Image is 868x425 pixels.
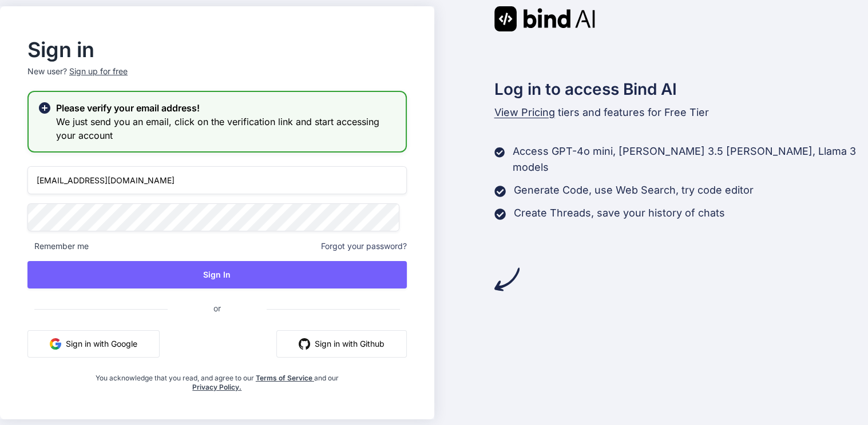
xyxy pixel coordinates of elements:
[56,101,397,115] h2: Please verify your email address!
[299,338,310,350] img: github
[27,166,407,194] input: Login or Email
[27,41,407,59] h2: Sign in
[50,338,61,350] img: google
[513,143,868,175] p: Access GPT-4o mini, [PERSON_NAME] 3.5 [PERSON_NAME], Llama 3 models
[514,205,725,221] p: Create Threads, save your history of chats
[494,106,555,118] span: View Pricing
[56,115,397,142] h3: We just send you an email, click on the verification link and start accessing your account
[256,374,314,382] a: Terms of Service
[27,66,407,91] p: New user?
[27,240,89,252] span: Remember me
[494,267,520,292] img: arrow
[321,240,407,252] span: Forgot your password?
[90,367,343,392] div: You acknowledge that you read, and agree to our and our
[168,294,267,322] span: or
[514,182,754,198] p: Generate Code, use Web Search, try code editor
[27,261,407,288] button: Sign In
[192,383,241,391] a: Privacy Policy.
[69,66,128,77] div: Sign up for free
[27,330,160,358] button: Sign in with Google
[494,6,595,31] img: Bind AI logo
[276,330,407,358] button: Sign in with Github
